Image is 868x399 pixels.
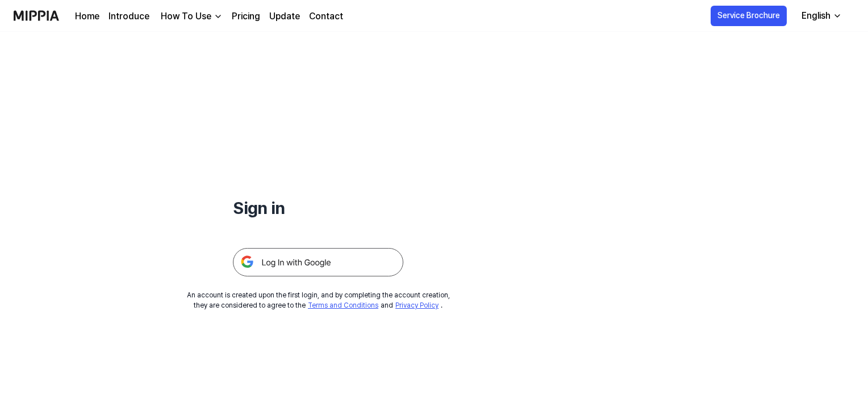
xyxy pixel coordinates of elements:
a: Contact [309,10,343,23]
img: 구글 로그인 버튼 [233,248,403,276]
img: down [214,12,223,21]
div: An account is created upon the first login, and by completing the account creation, they are cons... [187,290,450,310]
a: Terms and Conditions [308,301,378,309]
a: Privacy Policy [395,301,439,309]
a: Update [269,10,300,23]
a: Pricing [232,10,260,23]
a: Home [75,10,99,23]
a: Introduce [108,10,149,23]
button: Service Brochure [711,6,787,26]
h1: Sign in [233,195,403,221]
div: English [799,9,833,23]
div: How To Use [158,10,214,23]
button: How To Use [158,10,223,23]
button: English [792,5,849,27]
